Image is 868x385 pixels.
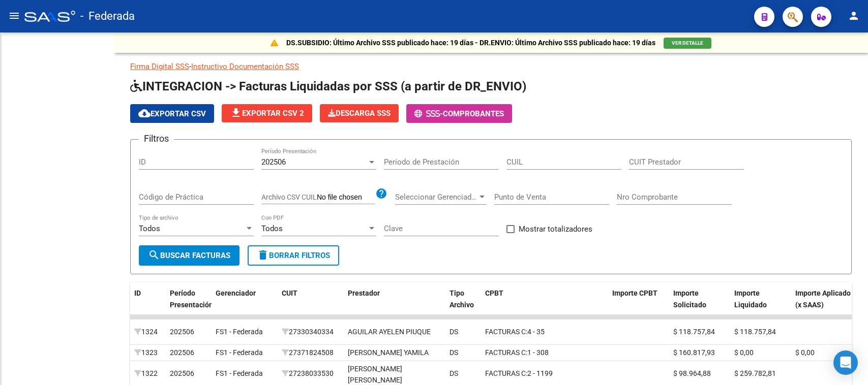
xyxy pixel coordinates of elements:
span: Mostrar totalizadores [519,223,592,235]
span: Gerenciador [216,289,256,297]
datatable-header-cell: CPBT [481,282,608,327]
span: $ 118.757,84 [734,328,776,336]
app-download-masive: Descarga masiva de comprobantes (adjuntos) [320,104,399,123]
span: $ 98.964,88 [673,369,711,377]
div: 27330340334 [282,326,340,338]
div: AGUILAR AYELEN PIUQUE [348,326,431,338]
span: FS1 - Federada [216,328,263,336]
button: Exportar CSV 2 [222,104,312,122]
span: Importe Solicitado [673,289,706,309]
datatable-header-cell: Importe CPBT [608,282,669,327]
span: FS1 - Federada [216,348,263,357]
p: - [130,61,852,72]
button: VER DETALLE [664,38,711,49]
p: DS.SUBSIDIO: Último Archivo SSS publicado hace: 19 días - DR.ENVIO: Último Archivo SSS publicado ... [286,37,655,48]
div: Open Intercom Messenger [833,350,858,375]
span: DS [450,328,458,336]
div: [PERSON_NAME] YAMILA [348,347,429,359]
span: $ 0,00 [734,348,754,357]
span: Comprobantes [443,109,504,118]
span: $ 160.817,93 [673,348,715,357]
mat-icon: person [848,10,860,22]
datatable-header-cell: Importe Solicitado [669,282,730,327]
datatable-header-cell: ID [130,282,166,327]
div: 27371824508 [282,347,340,359]
datatable-header-cell: Importe Liquidado [730,282,791,327]
button: -Comprobantes [406,104,512,123]
span: $ 118.757,84 [673,328,715,336]
datatable-header-cell: Gerenciador [212,282,278,327]
datatable-header-cell: Período Presentación [166,282,212,327]
span: Exportar CSV [138,109,206,118]
span: - [414,109,443,118]
datatable-header-cell: Tipo Archivo [445,282,481,327]
a: Firma Digital SSS [130,62,189,71]
span: CPBT [485,289,503,297]
span: FACTURAS C: [485,348,527,357]
span: VER DETALLE [672,40,703,46]
span: Exportar CSV 2 [230,109,304,118]
span: Importe CPBT [612,289,657,297]
span: Todos [139,224,160,233]
datatable-header-cell: Prestador [344,282,445,327]
span: Descarga SSS [328,109,391,118]
datatable-header-cell: Importe Aplicado (x SAAS) [791,282,857,327]
span: Tipo Archivo [450,289,474,309]
span: $ 259.782,81 [734,369,776,377]
button: Descarga SSS [320,104,399,122]
span: Borrar Filtros [257,251,330,260]
span: Archivo CSV CUIL [261,193,317,201]
span: Buscar Facturas [148,251,230,260]
span: FACTURAS C: [485,328,527,336]
span: Todos [261,224,283,233]
div: 4 - 35 [485,326,604,338]
span: CUIT [282,289,297,297]
input: Archivo CSV CUIL [317,193,375,202]
span: 202506 [261,157,286,167]
div: 1324 [134,326,162,338]
mat-icon: menu [8,10,20,22]
div: 1 - 308 [485,347,604,359]
span: FACTURAS C: [485,369,527,377]
div: 27238033530 [282,368,340,379]
button: Buscar Facturas [139,245,240,266]
h3: Filtros [139,132,174,146]
div: 1323 [134,347,162,359]
span: Prestador [348,289,380,297]
mat-icon: help [375,187,387,200]
mat-icon: search [148,249,160,261]
div: 2 - 1199 [485,368,604,379]
mat-icon: delete [257,249,269,261]
button: Borrar Filtros [248,245,339,266]
span: FS1 - Federada [216,369,263,377]
button: Exportar CSV [130,104,214,123]
span: ID [134,289,141,297]
datatable-header-cell: CUIT [278,282,344,327]
span: Seleccionar Gerenciador [395,192,477,202]
mat-icon: file_download [230,107,242,119]
span: Importe Liquidado [734,289,767,309]
span: INTEGRACION -> Facturas Liquidadas por SSS (a partir de DR_ENVIO) [130,79,526,93]
span: Importe Aplicado (x SAAS) [795,289,851,309]
span: - Federada [80,5,135,27]
mat-icon: cloud_download [138,107,151,119]
span: 202506 [170,328,194,336]
a: Instructivo Documentación SSS [191,62,299,71]
span: 202506 [170,369,194,377]
span: 202506 [170,348,194,357]
div: 1322 [134,368,162,379]
span: DS [450,348,458,357]
span: $ 0,00 [795,348,815,357]
span: Período Presentación [170,289,213,309]
span: DS [450,369,458,377]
